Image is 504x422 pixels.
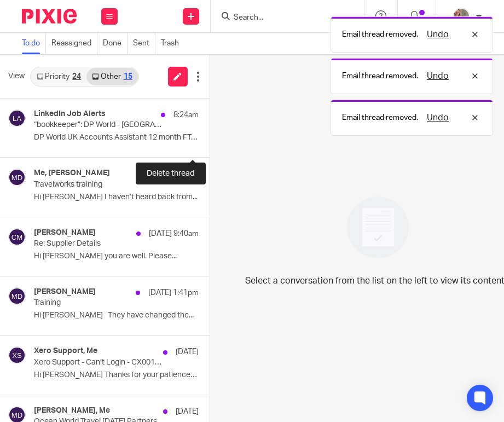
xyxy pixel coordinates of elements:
h4: LinkedIn Job Alerts [34,109,106,119]
a: Sent [133,33,155,54]
img: svg%3E [8,109,26,127]
p: Re: Supplier Details [34,239,166,248]
p: Hi [PERSON_NAME] Thanks for your patience while... [34,371,199,380]
a: Reassigned [51,33,97,54]
p: [DATE] [176,346,199,357]
a: Other15 [86,68,137,85]
div: 24 [72,73,81,80]
p: 4:48am [173,169,199,180]
img: svg%3E [8,346,26,364]
p: Email thread removed. [342,112,418,123]
span: View [8,71,25,82]
p: Email thread removed. [342,71,418,82]
p: “bookkeeper”: DP World - [GEOGRAPHIC_DATA] Accounts Assistant 12 month FTC [34,120,166,130]
p: Hi [PERSON_NAME] you are well. Please... [34,252,199,261]
p: DP World UK Accounts Assistant 12 month FTC:... [34,133,199,142]
img: svg%3E [8,287,26,305]
img: svg%3E [8,169,26,186]
p: [DATE] [176,406,199,417]
button: Undo [424,28,452,41]
a: To do [22,33,46,54]
a: Priority24 [31,68,86,85]
h4: [PERSON_NAME], Me [34,406,110,415]
div: 15 [124,73,132,80]
p: Hi [PERSON_NAME] I haven’t heard back from... [34,193,199,202]
img: Pixie [22,9,77,24]
p: Training [34,298,166,308]
h4: [PERSON_NAME] [34,287,96,297]
h4: Xero Support, Me [34,346,97,356]
p: Travelworks training [34,180,166,189]
a: Trash [161,33,184,54]
img: A3ABFD03-94E6-44F9-A09D-ED751F5F1762.jpeg [453,8,470,25]
button: Undo [424,111,452,124]
img: svg%3E [8,228,26,246]
a: Done [103,33,128,54]
p: Email thread removed. [342,29,418,40]
input: Search [233,13,331,23]
button: Undo [424,70,452,83]
h4: Me, [PERSON_NAME] [34,169,110,178]
h4: [PERSON_NAME] [34,228,96,238]
p: [DATE] 9:40am [149,228,199,239]
p: [DATE] 1:41pm [148,287,199,298]
p: Hi [PERSON_NAME] They have changed the... [34,311,199,320]
p: Xero Support - Can’t Login - CX0017070076 [34,358,166,367]
img: image [340,189,416,265]
p: 8:24am [173,109,199,120]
